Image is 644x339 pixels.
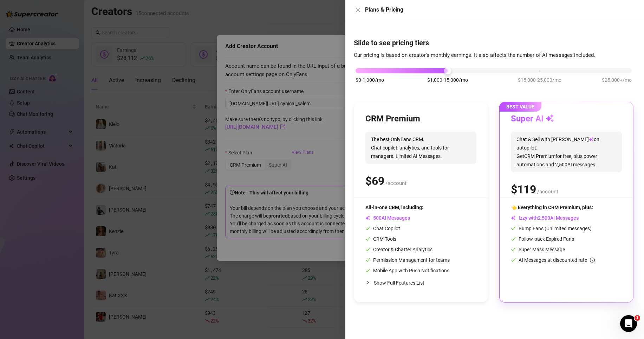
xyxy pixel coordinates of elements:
span: /account [537,188,558,195]
span: Show Full Features List [374,280,424,286]
span: AI Messages at discounted rate [519,257,595,263]
span: Permission Management for teams [365,257,450,263]
span: collapsed [365,280,370,285]
span: BEST VALUE [499,102,541,112]
span: $ [365,174,384,188]
span: Creator & Chatter Analytics [365,247,432,252]
span: $1,000-15,000/mo [427,76,468,84]
span: $ [511,183,536,196]
span: AI Messages [365,215,410,221]
span: close [355,7,361,13]
span: 👈 Everything in CRM Premium, plus: [511,205,593,210]
span: 1 [635,315,640,321]
span: Chat Copilot [365,226,400,231]
span: check [365,247,370,252]
iframe: Intercom live chat [620,315,637,332]
span: check [511,258,516,262]
span: $0-1,000/mo [356,76,384,84]
span: Mobile App with Push Notifications [365,268,449,273]
span: check [511,226,516,231]
span: info-circle [590,258,595,262]
span: CRM Tools [365,236,396,242]
h3: Super AI [511,113,554,125]
span: check [365,237,370,241]
span: check [511,237,516,241]
div: Show Full Features List [365,274,476,291]
span: Our pricing is based on creator's monthly earnings. It also affects the number of AI messages inc... [354,52,595,58]
span: check [365,268,370,273]
h3: CRM Premium [365,113,420,125]
button: Close [354,6,362,14]
span: Super Mass Message [511,247,565,252]
span: Izzy with AI Messages [511,215,579,221]
span: Follow-back Expired Fans [511,236,574,242]
span: check [365,226,370,231]
span: /account [385,180,406,186]
span: The best OnlyFans CRM. Chat copilot, analytics, and tools for managers. Limited AI Messages. [365,132,476,164]
span: $25,000+/mo [602,76,632,84]
span: All-in-one CRM, including: [365,205,423,210]
h4: Slide to see pricing tiers [354,38,636,48]
span: check [511,247,516,252]
span: Chat & Sell with [PERSON_NAME] on autopilot. Get CRM Premium for free, plus power automations and... [511,132,622,172]
span: Bump Fans (Unlimited messages) [511,226,592,231]
span: check [365,258,370,262]
span: $15,000-25,000/mo [518,76,561,84]
div: Plans & Pricing [365,6,636,14]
